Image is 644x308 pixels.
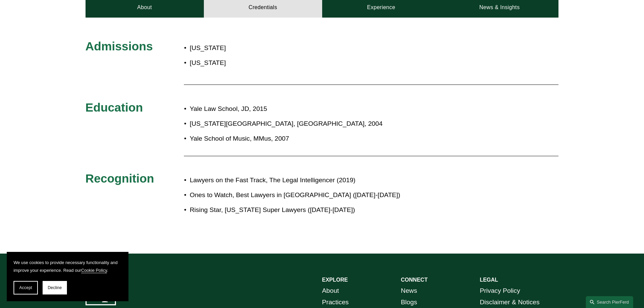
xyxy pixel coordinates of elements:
strong: EXPLORE [322,277,348,283]
span: Accept [19,285,32,290]
section: Cookie banner [7,252,128,301]
p: [US_STATE] [190,42,361,54]
strong: LEGAL [480,277,498,283]
p: [US_STATE] [190,57,361,69]
span: Decline [48,285,62,290]
span: Admissions [86,40,153,53]
a: About [322,285,339,297]
button: Decline [43,281,67,294]
a: Cookie Policy [81,268,107,273]
a: Privacy Policy [480,285,520,297]
p: [US_STATE][GEOGRAPHIC_DATA], [GEOGRAPHIC_DATA], 2004 [190,118,499,130]
p: Lawyers on the Fast Track, The Legal Intelligencer (2019) [190,174,499,186]
a: Search this site [586,296,633,308]
p: Ones to Watch, Best Lawyers in [GEOGRAPHIC_DATA] ([DATE]-[DATE]) [190,189,499,201]
a: News [401,285,417,297]
p: Yale School of Music, MMus, 2007 [190,133,499,145]
span: Education [86,101,143,114]
strong: CONNECT [401,277,428,283]
p: Yale Law School, JD, 2015 [190,103,499,115]
button: Accept [14,281,38,294]
span: Recognition [86,172,154,185]
p: Rising Star, [US_STATE] Super Lawyers ([DATE]-[DATE]) [190,204,499,216]
p: We use cookies to provide necessary functionality and improve your experience. Read our . [14,259,122,274]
